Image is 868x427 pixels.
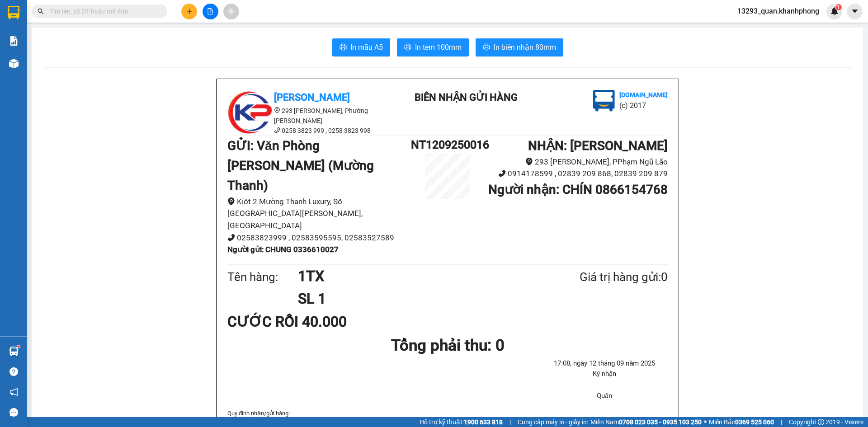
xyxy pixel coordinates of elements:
span: Miền Bắc [709,417,774,427]
span: copyright [818,419,824,425]
strong: 1900 633 818 [464,418,503,426]
span: 13293_quan.khanhphong [730,5,826,17]
span: file-add [207,8,213,14]
b: [PERSON_NAME] [274,92,350,103]
img: solution-icon [9,36,19,46]
button: printerIn tem 100mm [397,38,469,56]
b: [DOMAIN_NAME] [619,91,668,99]
span: | [509,417,511,427]
span: caret-down [851,7,859,15]
h1: SL 1 [298,287,536,310]
li: 293 [PERSON_NAME], Phường [PERSON_NAME] [227,106,390,126]
h1: NT1209250016 [411,136,484,154]
span: question-circle [9,367,18,376]
span: plus [186,8,193,14]
b: GỬI : Văn Phòng [PERSON_NAME] (Mường Thanh) [227,138,374,193]
li: 02583823999 , 02583595595, 02583527589 [227,232,411,244]
input: Tìm tên, số ĐT hoặc mã đơn [50,6,156,16]
span: 1 [837,4,840,10]
span: In mẫu A5 [350,42,383,53]
sup: 1 [835,4,842,10]
span: phone [227,234,235,241]
b: BIÊN NHẬN GỬI HÀNG [415,92,518,103]
h1: 1TX [298,265,536,287]
sup: 1 [17,345,20,348]
li: 293 [PERSON_NAME], PPhạm Ngũ Lão [484,156,668,168]
li: (c) 2017 [619,100,668,111]
li: Ký nhận [542,369,668,380]
b: Người gửi : CHUNG 0336610027 [227,245,339,254]
button: file-add [203,4,218,19]
button: printerIn biên nhận 80mm [476,38,563,56]
li: Kiôt 2 Mường Thanh Luxury, Số [GEOGRAPHIC_DATA][PERSON_NAME], [GEOGRAPHIC_DATA] [227,196,411,232]
img: warehouse-icon [9,59,19,68]
span: search [38,8,44,14]
span: printer [483,43,490,52]
span: Miền Nam [590,417,702,427]
span: phone [498,169,506,177]
div: CƯỚC RỒI 40.000 [227,310,373,333]
strong: 0369 525 060 [735,418,774,426]
h1: Tổng phải thu: 0 [227,333,668,358]
span: ⚪️ [704,420,707,424]
span: Hỗ trợ kỹ thuật: [420,417,503,427]
button: aim [223,4,239,19]
span: printer [404,43,411,52]
li: 0258 3823 999 , 0258 3823 998 [227,126,390,136]
button: printerIn mẫu A5 [332,38,390,56]
span: printer [340,43,347,52]
button: plus [181,4,197,19]
img: logo.jpg [227,90,273,135]
img: icon-new-feature [830,7,839,15]
span: phone [274,127,280,133]
b: Người nhận : CHÍN 0866154768 [488,182,668,197]
strong: 0708 023 035 - 0935 103 250 [619,418,702,426]
span: | [781,417,782,427]
span: aim [228,8,234,14]
span: environment [274,107,280,113]
div: Tên hàng: [227,268,298,286]
span: In biên nhận 80mm [494,42,556,53]
li: Quân [542,391,668,402]
span: notification [9,388,18,396]
span: message [9,408,18,417]
img: warehouse-icon [9,347,19,356]
li: 17:08, ngày 12 tháng 09 năm 2025 [542,358,668,369]
span: environment [227,197,235,205]
span: environment [525,158,533,165]
span: Cung cấp máy in - giấy in: [518,417,588,427]
b: NHẬN : [PERSON_NAME] [528,138,668,153]
img: logo.jpg [593,90,615,112]
li: 0914178599 , 02839 209 868, 02839 209 879 [484,168,668,180]
div: Giá trị hàng gửi: 0 [536,268,668,286]
img: logo-vxr [8,6,19,19]
span: In tem 100mm [415,42,462,53]
button: caret-down [847,4,863,19]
